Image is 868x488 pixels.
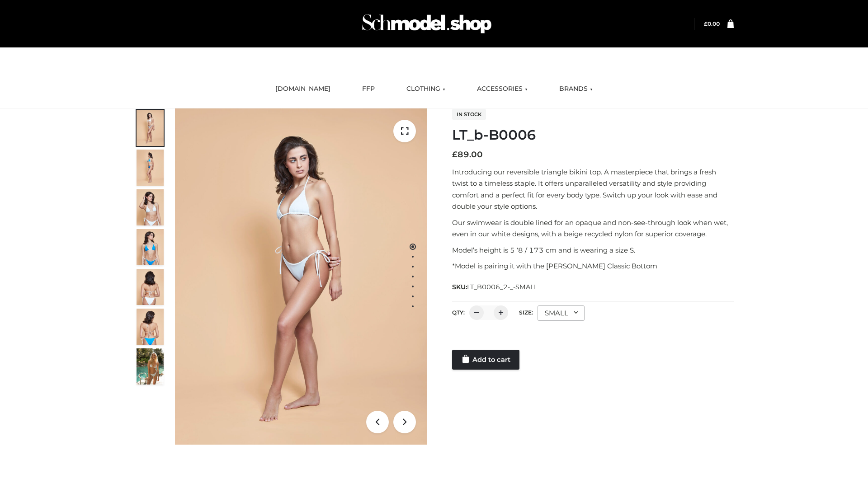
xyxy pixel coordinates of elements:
[452,150,458,160] span: £
[470,79,534,99] a: ACCESSORIES
[137,348,164,385] img: Arieltop_CloudNine_AzureSky2.jpg
[137,269,164,305] img: ArielClassicBikiniTop_CloudNine_AzureSky_OW114ECO_7-scaled.jpg
[137,309,164,345] img: ArielClassicBikiniTop_CloudNine_AzureSky_OW114ECO_8-scaled.jpg
[704,20,720,27] bdi: 0.00
[355,79,382,99] a: FFP
[452,127,734,143] h1: LT_b-B0006
[269,79,337,99] a: [DOMAIN_NAME]
[452,166,734,212] p: Introducing our reversible triangle bikini top. A masterpiece that brings a fresh twist to a time...
[400,79,452,99] a: CLOTHING
[704,20,708,27] span: £
[452,244,734,256] p: Model’s height is 5 ‘8 / 173 cm and is wearing a size S.
[359,6,495,42] img: Schmodel Admin 964
[519,309,533,316] label: Size:
[704,20,720,27] a: £0.00
[452,150,483,160] bdi: 89.00
[452,282,538,292] span: SKU:
[452,260,734,272] p: *Model is pairing it with the [PERSON_NAME] Classic Bottom
[137,229,164,265] img: ArielClassicBikiniTop_CloudNine_AzureSky_OW114ECO_4-scaled.jpg
[137,189,164,225] img: ArielClassicBikiniTop_CloudNine_AzureSky_OW114ECO_3-scaled.jpg
[452,309,465,316] label: QTY:
[467,283,538,291] span: LT_B0006_2-_-SMALL
[452,109,486,120] span: In stock
[137,110,164,146] img: ArielClassicBikiniTop_CloudNine_AzureSky_OW114ECO_1-scaled.jpg
[538,305,585,321] div: SMALL
[552,79,599,99] a: BRANDS
[452,217,734,240] p: Our swimwear is double lined for an opaque and non-see-through look when wet, even in our white d...
[137,150,164,186] img: ArielClassicBikiniTop_CloudNine_AzureSky_OW114ECO_2-scaled.jpg
[452,350,519,370] a: Add to cart
[175,108,427,445] img: ArielClassicBikiniTop_CloudNine_AzureSky_OW114ECO_1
